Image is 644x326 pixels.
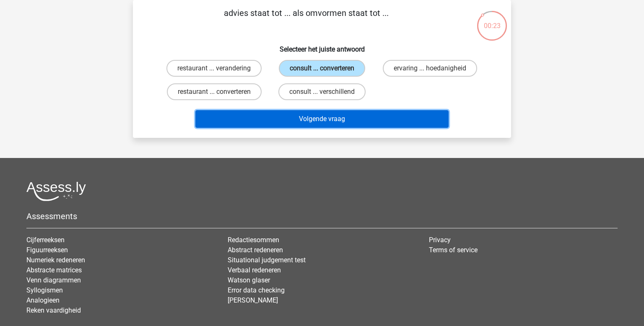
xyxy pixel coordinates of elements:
button: Volgende vraag [195,110,449,128]
a: Abstract redeneren [228,246,283,254]
a: Venn diagrammen [26,276,81,284]
a: Analogieen [26,296,60,304]
a: Syllogismen [26,286,63,294]
h6: Selecteer het juiste antwoord [146,39,498,53]
label: restaurant ... converteren [167,83,262,100]
a: Redactiesommen [228,236,279,244]
a: Error data checking [228,286,285,294]
a: Abstracte matrices [26,266,82,274]
p: advies staat tot ... als omvormen staat tot ... [146,7,466,32]
h5: Assessments [26,211,618,221]
label: consult ... converteren [279,60,365,77]
a: Verbaal redeneren [228,266,281,274]
a: [PERSON_NAME] [228,296,278,304]
div: 00:23 [476,10,508,31]
a: Numeriek redeneren [26,256,85,264]
a: Privacy [429,236,451,244]
label: restaurant ... verandering [166,60,262,77]
img: Assessly logo [26,181,86,201]
label: consult ... verschillend [278,83,366,100]
a: Figuurreeksen [26,246,68,254]
a: Terms of service [429,246,478,254]
a: Watson glaser [228,276,270,284]
a: Reken vaardigheid [26,306,81,314]
a: Situational judgement test [228,256,306,264]
a: Cijferreeksen [26,236,65,244]
label: ervaring ... hoedanigheid [383,60,477,77]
